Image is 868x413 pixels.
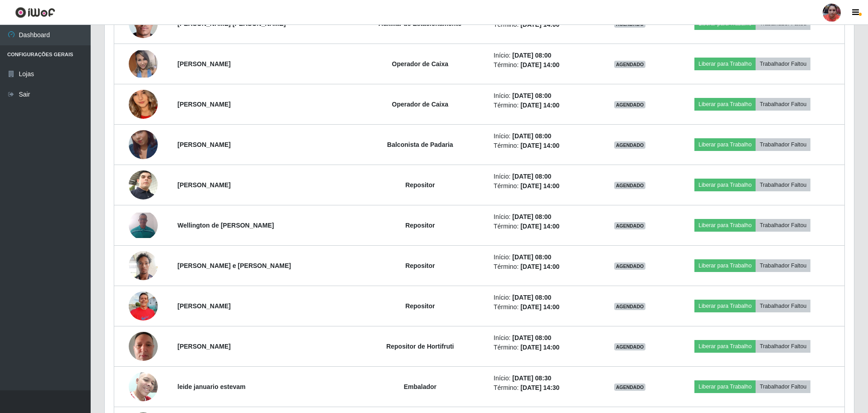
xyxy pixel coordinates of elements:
time: [DATE] 14:00 [520,102,559,109]
img: 1755915941473.jpeg [129,367,158,406]
img: 1724302399832.jpeg [129,213,158,238]
strong: Wellington de [PERSON_NAME] [178,222,274,229]
strong: [PERSON_NAME] [178,302,231,310]
strong: leide januario estevam [178,383,246,390]
strong: [PERSON_NAME] [178,181,231,189]
li: Término: [494,302,594,312]
time: [DATE] 14:30 [520,384,559,391]
span: AGENDADO [614,141,646,149]
li: Término: [494,383,594,393]
strong: Auxiliar de Estacionamento [378,20,462,27]
li: Início: [494,333,594,343]
button: Liberar para Trabalho [694,58,756,70]
button: Trabalhador Faltou [756,340,810,353]
time: [DATE] 08:00 [512,132,551,140]
span: AGENDADO [614,384,646,391]
time: [DATE] 08:00 [512,52,551,59]
strong: Repositor [405,181,435,189]
span: AGENDADO [614,303,646,310]
li: Término: [494,181,594,191]
time: [DATE] 14:00 [520,344,559,351]
button: Trabalhador Faltou [756,219,810,232]
span: AGENDADO [614,222,646,229]
strong: [PERSON_NAME] e [PERSON_NAME] [178,262,291,269]
button: Trabalhador Faltou [756,138,810,151]
strong: [PERSON_NAME] [PERSON_NAME] [178,20,286,27]
img: 1654341845405.jpeg [129,159,158,211]
span: AGENDADO [614,101,646,108]
time: [DATE] 14:00 [520,182,559,189]
button: Trabalhador Faltou [756,300,810,312]
button: Liberar para Trabalho [694,259,756,272]
time: [DATE] 08:00 [512,334,551,341]
time: [DATE] 14:00 [520,303,559,311]
strong: Balconista de Padaria [387,141,453,148]
strong: [PERSON_NAME] [178,101,231,108]
time: [DATE] 08:00 [512,213,551,220]
button: Trabalhador Faltou [756,98,810,111]
button: Liberar para Trabalho [694,380,756,393]
button: Liberar para Trabalho [694,98,756,111]
button: Trabalhador Faltou [756,179,810,191]
strong: Repositor [405,262,435,269]
button: Liberar para Trabalho [694,219,756,232]
strong: Embalador [404,383,436,390]
time: [DATE] 14:00 [520,263,559,270]
img: 1667262197965.jpeg [129,50,158,78]
img: 1751882634522.jpeg [129,246,158,285]
li: Término: [494,262,594,272]
button: Trabalhador Faltou [756,259,810,272]
span: AGENDADO [614,182,646,189]
strong: Repositor [405,222,435,229]
button: Liberar para Trabalho [694,340,756,353]
strong: Operador de Caixa [392,101,449,108]
img: 1748920057634.jpeg [129,73,158,136]
li: Término: [494,141,594,151]
time: [DATE] 08:30 [512,374,551,382]
li: Término: [494,101,594,110]
li: Início: [494,293,594,302]
button: Trabalhador Faltou [756,58,810,70]
li: Término: [494,343,594,352]
li: Início: [494,253,594,262]
img: CoreUI Logo [15,7,55,18]
button: Liberar para Trabalho [694,300,756,312]
span: AGENDADO [614,61,646,68]
time: [DATE] 08:00 [512,173,551,180]
time: [DATE] 14:00 [520,223,559,230]
strong: Repositor [405,302,435,310]
li: Início: [494,212,594,222]
li: Término: [494,60,594,70]
img: 1757774886821.jpeg [129,287,158,325]
button: Liberar para Trabalho [694,138,756,151]
time: [DATE] 08:00 [512,294,551,301]
strong: [PERSON_NAME] [178,60,231,68]
li: Início: [494,172,594,181]
li: Início: [494,91,594,101]
strong: [PERSON_NAME] [178,141,231,148]
span: AGENDADO [614,343,646,350]
img: 1739020193374.jpeg [129,119,158,170]
time: [DATE] 08:00 [512,253,551,261]
li: Início: [494,374,594,383]
img: 1740505535016.jpeg [129,327,158,365]
li: Término: [494,222,594,231]
strong: Repositor de Hortifruti [386,343,454,350]
button: Trabalhador Faltou [756,380,810,393]
strong: Operador de Caixa [392,60,449,68]
time: [DATE] 08:00 [512,92,551,99]
span: AGENDADO [614,262,646,270]
button: Liberar para Trabalho [694,179,756,191]
time: [DATE] 14:00 [520,61,559,68]
li: Início: [494,131,594,141]
li: Início: [494,51,594,60]
strong: [PERSON_NAME] [178,343,231,350]
time: [DATE] 14:00 [520,142,559,149]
